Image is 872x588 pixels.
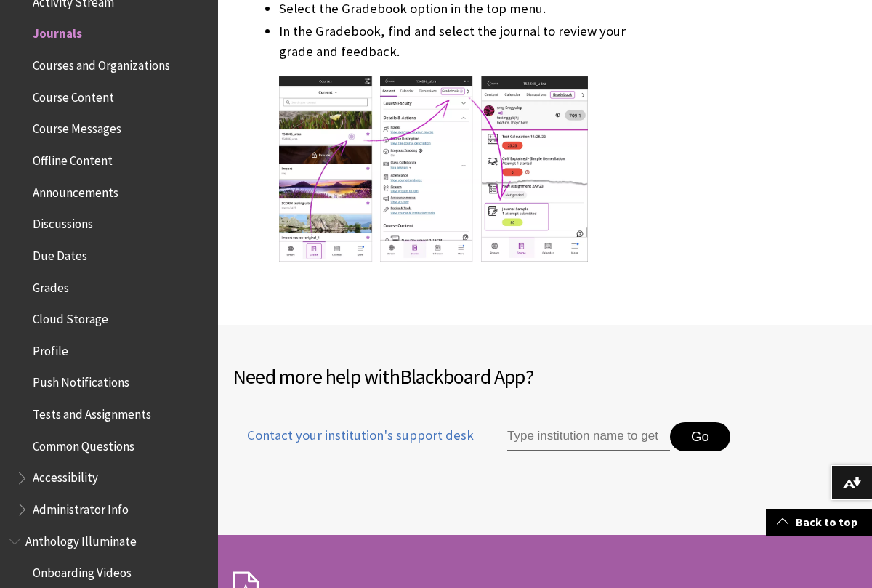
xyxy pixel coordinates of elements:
img: A course is selected, the "Gradebook" option is highlighted and selected and a journal grade is h... [279,76,588,262]
span: Discussions [33,212,93,231]
li: In the Gradebook, find and select the journal to review your grade and feedback. [279,21,642,282]
span: Grades [33,275,69,295]
span: Courses and Organizations [33,53,170,73]
span: Anthology Illuminate [25,529,137,549]
span: Administrator Info [33,497,129,517]
span: Announcements [33,180,118,200]
span: Push Notifications [33,371,129,390]
span: Course Messages [33,117,121,137]
a: Back to top [766,509,872,536]
span: Accessibility [33,466,98,486]
span: Due Dates [33,243,87,263]
span: Contact your institution's support desk [233,426,474,445]
h2: Need more help with ? [233,361,857,392]
input: Type institution name to get support [507,422,670,451]
span: Onboarding Videos [33,561,132,581]
span: Cloud Storage [33,307,108,326]
span: Course Content [33,85,114,105]
span: Journals [33,22,82,41]
span: Tests and Assignments [33,402,151,422]
span: Offline Content [33,148,113,168]
span: Profile [33,339,68,358]
a: Contact your institution's support desk [233,426,474,462]
span: Common Questions [33,434,134,454]
button: Go [670,422,730,451]
span: Blackboard App [400,363,525,390]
